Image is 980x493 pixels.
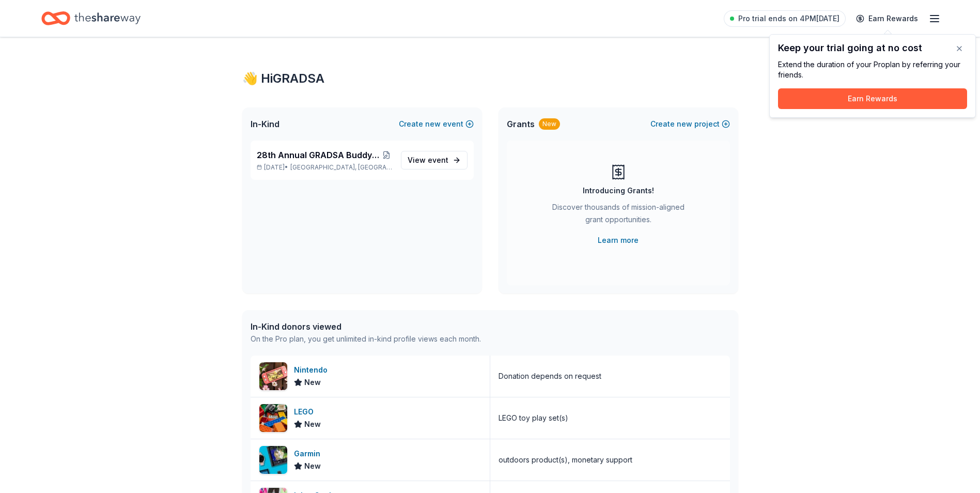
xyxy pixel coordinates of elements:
[724,10,846,27] a: Pro trial ends on 4PM[DATE]
[304,376,321,389] span: New
[499,454,632,466] div: outdoors product(s), monetary support
[583,184,654,197] div: Introducing Grants!
[259,404,287,432] img: Image for LEGO
[499,370,601,382] div: Donation depends on request
[304,460,321,472] span: New
[548,201,689,230] div: Discover thousands of mission-aligned grant opportunities.
[294,364,332,376] div: Nintendo
[41,6,141,30] a: Home
[778,59,967,80] div: Extend the duration of your Pro plan by referring your friends.
[778,43,967,53] div: Keep your trial going at no cost
[257,149,381,161] span: 28th Annual GRADSA Buddy Walk/5K & Silent Auction
[251,118,279,130] span: In-Kind
[257,163,393,172] p: [DATE] •
[539,118,560,130] div: New
[294,406,321,418] div: LEGO
[598,234,639,246] a: Learn more
[850,9,924,28] a: Earn Rewards
[650,118,730,130] button: Createnewproject
[499,412,568,424] div: LEGO toy play set(s)
[259,362,287,390] img: Image for Nintendo
[304,418,321,430] span: New
[251,320,481,333] div: In-Kind donors viewed
[408,154,448,166] span: View
[242,70,738,87] div: 👋 Hi GRADSA
[677,118,692,130] span: new
[259,446,287,474] img: Image for Garmin
[290,163,392,172] span: [GEOGRAPHIC_DATA], [GEOGRAPHIC_DATA]
[425,118,441,130] span: new
[399,118,474,130] button: Createnewevent
[738,12,839,25] span: Pro trial ends on 4PM[DATE]
[401,151,468,170] a: View event
[778,88,967,109] button: Earn Rewards
[251,333,481,345] div: On the Pro plan, you get unlimited in-kind profile views each month.
[428,156,448,164] span: event
[294,448,324,460] div: Garmin
[507,118,535,130] span: Grants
